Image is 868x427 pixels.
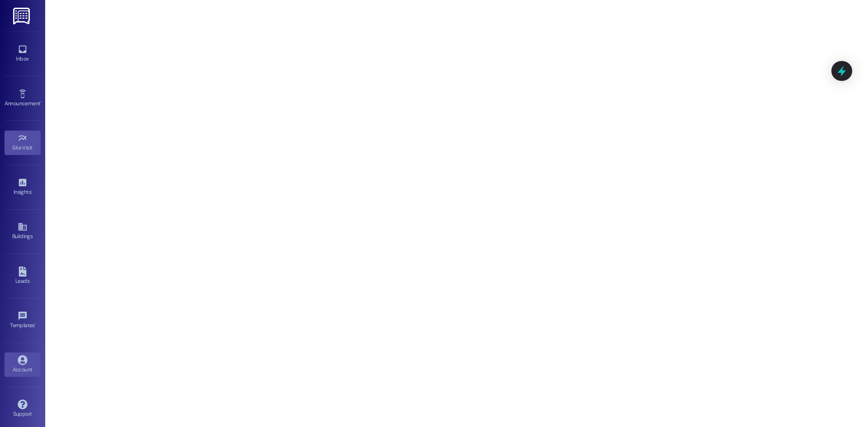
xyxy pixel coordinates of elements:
[31,188,33,194] span: •
[5,352,41,377] a: Account
[35,321,36,327] span: •
[5,175,41,199] a: Insights •
[5,264,41,288] a: Leads
[5,219,41,244] a: Buildings
[33,143,34,150] span: •
[13,8,32,24] img: ResiDesk Logo
[5,131,41,155] a: Site Visit •
[5,308,41,333] a: Templates •
[40,99,42,105] span: •
[5,42,41,66] a: Inbox
[5,397,41,421] a: Support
